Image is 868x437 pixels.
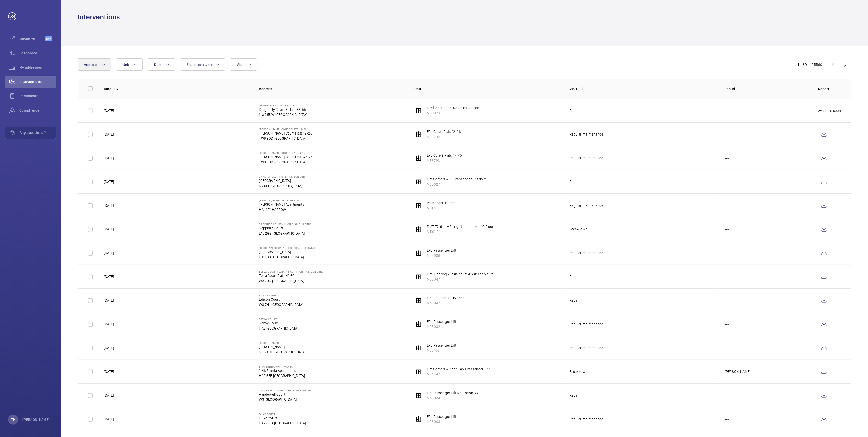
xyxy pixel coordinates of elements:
[259,368,305,373] p: 1-46 Zinnia Apartments
[259,202,304,207] p: [PERSON_NAME] Apartments
[725,417,729,422] p: ---
[570,298,580,303] div: Repair
[259,349,306,355] p: SE12 0JF [GEOGRAPHIC_DATA]
[427,248,456,253] p: EPL Passenger Lift
[104,417,114,422] p: [DATE]
[570,86,577,91] p: Visit
[725,108,729,113] p: ---
[104,274,114,279] p: [DATE]
[427,419,456,424] p: M56008
[259,199,304,202] p: [PERSON_NAME] Apartments
[259,160,313,165] p: TW8 9GD [GEOGRAPHIC_DATA]
[259,178,306,183] p: [GEOGRAPHIC_DATA]
[78,58,111,71] button: Address
[237,63,243,67] span: Visit
[427,200,455,205] p: Passenger lift mrl
[427,224,495,229] p: FLAT 72-91 - MRL right hand side - 10 Floors
[725,369,750,374] p: [PERSON_NAME]
[259,294,303,297] p: Edison Court
[19,108,56,113] span: Compliance
[104,227,114,232] p: [DATE]
[427,272,494,277] p: Fire Fighting - Tesla court 41-60 schn euro
[416,416,422,422] img: elevator.svg
[259,231,311,236] p: E15 2GG [GEOGRAPHIC_DATA]
[427,153,462,158] p: EPL Core 2 Flats 47-75
[259,128,313,131] p: [PERSON_NAME] Court Flats 12-20
[259,416,306,421] p: Duke Court
[570,203,603,208] div: Regular maintenance
[104,203,114,208] p: [DATE]
[416,274,422,280] img: elevator.svg
[416,179,422,185] img: elevator.svg
[725,274,729,279] p: ---
[725,179,729,184] p: ---
[20,130,56,135] span: Any questions ?
[427,414,456,419] p: EPL Passenger Lift
[259,223,311,226] p: Sapphire Court - High Risk Building
[259,344,306,349] p: [PERSON_NAME]
[570,132,603,137] div: Regular maintenance
[570,417,603,422] div: Regular maintenance
[104,345,114,350] p: [DATE]
[725,132,729,137] p: ---
[427,229,495,234] p: M10019
[104,322,114,327] p: [DATE]
[416,345,422,351] img: elevator.svg
[818,86,841,91] p: Report
[416,155,422,161] img: elevator.svg
[259,365,305,368] p: 1-46 Zinnia Apartments
[180,58,225,71] button: Equipment type
[427,348,456,353] p: M50106
[259,421,306,426] p: HA2 6DD [GEOGRAPHIC_DATA]
[416,107,422,114] img: elevator.svg
[19,51,56,56] span: Dashboard
[259,112,307,117] p: NW9 5UW [GEOGRAPHIC_DATA]
[259,107,307,112] p: Dragonfly Court 3 Flats 36-55
[104,393,114,398] p: [DATE]
[148,58,175,71] button: Date
[570,345,603,350] div: Regular maintenance
[427,390,478,395] p: EPL Passenger Lift No 2 schn 33
[259,397,315,402] p: W3 [GEOGRAPHIC_DATA]
[259,104,307,107] p: Dragonfly Court 3 Flats 36-55
[725,393,729,398] p: ---
[116,58,143,71] button: Unit
[427,367,490,372] p: Firefighters - Right Hand Passenger Lift
[259,207,304,212] p: HA1 4FY HARROW
[259,373,305,378] p: HA9 6EE [GEOGRAPHIC_DATA]
[427,395,478,400] p: M56034
[427,205,455,211] p: M51007
[78,12,120,22] h1: Interventions
[259,136,313,141] p: TW8 9GD [GEOGRAPHIC_DATA]
[427,343,456,348] p: EPL Passenger Lift
[259,254,315,260] p: HA1 1GS [GEOGRAPHIC_DATA]
[104,298,114,303] p: [DATE]
[259,175,306,178] p: Bakersfield - High Risk Building
[725,322,729,327] p: ---
[259,412,306,416] p: Duke Court
[570,108,580,113] div: Repair
[416,202,422,209] img: elevator.svg
[416,226,422,232] img: elevator.svg
[416,392,422,398] img: elevator.svg
[230,58,257,71] button: Visit
[725,227,729,232] p: ---
[427,253,456,258] p: M55936
[104,132,114,137] p: [DATE]
[259,226,311,231] p: Sapphire Court
[187,63,212,67] span: Equipment type
[725,155,729,161] p: ---
[427,182,486,187] p: M50027
[427,129,461,134] p: EPL Core 1 Flats 12-46
[427,319,456,324] p: EPL Passenger Lift
[725,86,810,91] p: Job Id
[570,369,588,374] div: Breakdown
[104,155,114,161] p: [DATE]
[570,274,580,279] div: Repair
[570,179,580,184] div: Repair
[427,277,494,282] p: M56047
[259,278,323,283] p: W3 7DQ [GEOGRAPHIC_DATA]
[570,393,580,398] div: Repair
[19,65,56,70] span: My addresses
[259,341,306,344] p: [PERSON_NAME]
